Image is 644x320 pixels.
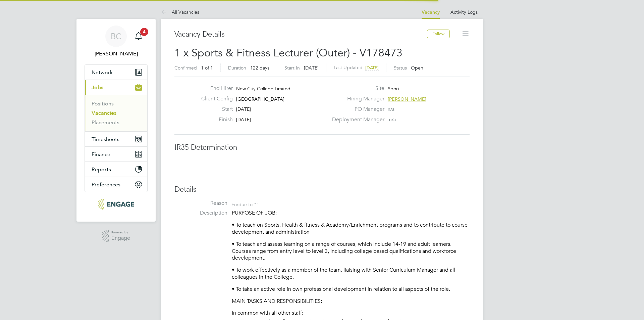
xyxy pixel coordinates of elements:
span: [DATE] [236,117,251,123]
span: 122 days [250,65,269,71]
a: BC[PERSON_NAME] [85,26,148,58]
span: Ben Creasey [85,50,148,58]
span: Reports [92,166,111,173]
span: [DATE] [365,65,379,71]
p: • To work effectively as a member of the team, liaising with Senior Curriculum Manager and all co... [232,267,470,281]
label: Description [174,210,227,217]
span: Timesheets [92,136,119,142]
p: • To take an active role in own professional development in relation to all aspects of the role. [232,286,470,293]
p: PURPOSE OF JOB: [232,210,470,217]
span: 4 [140,28,148,36]
div: For due to "" [231,200,259,208]
label: Start In [284,65,300,71]
a: Placements [92,119,119,126]
p: • To teach and assess learning on a range of courses, which include 14-19 and adult learners. Cou... [232,241,470,262]
label: Duration [228,65,246,71]
nav: Main navigation [76,19,156,222]
p: • To teach on Sports, Health & fitness & Academy/Enrichment programs and to contribute to course ... [232,222,470,236]
span: BC [111,32,121,41]
a: Vacancies [92,110,116,116]
a: 4 [132,26,145,47]
label: End Hirer [196,85,233,92]
span: Open [411,65,423,71]
label: Status [394,65,407,71]
a: Activity Logs [450,9,478,15]
label: PO Manager [328,106,384,113]
span: [GEOGRAPHIC_DATA] [236,96,284,102]
button: Timesheets [85,132,147,146]
label: Client Config [196,95,233,102]
span: Finance [92,151,110,157]
img: henry-blue-logo-retina.png [98,199,134,210]
label: Confirmed [174,65,197,71]
button: Reports [85,162,147,177]
label: Site [328,85,384,92]
span: New City College Limited [236,86,290,92]
a: Go to home page [85,199,148,210]
span: Network [92,69,113,76]
span: 1 of 1 [201,65,213,71]
span: Powered by [111,230,130,235]
span: [DATE] [236,106,251,112]
div: Jobs [85,95,147,131]
p: MAIN TASKS AND RESPONSIBILITIES: [232,298,470,305]
a: Vacancy [422,9,440,15]
button: Finance [85,147,147,162]
button: Jobs [85,80,147,95]
button: Network [85,65,147,80]
span: n/a [388,106,394,112]
h3: IR35 Determination [174,143,470,152]
span: [PERSON_NAME] [388,96,426,102]
span: Jobs [92,84,103,91]
button: Follow [427,30,450,38]
span: Preferences [92,181,120,188]
a: All Vacancies [161,9,199,15]
a: Positions [92,100,114,107]
label: Last Updated [334,64,363,71]
label: Start [196,106,233,113]
span: n/a [389,117,396,123]
label: Reason [174,200,227,207]
label: Finish [196,116,233,123]
span: 1 x Sports & Fitness Lecturer (Outer) - V178473 [174,46,402,59]
h3: Vacancy Details [174,30,427,39]
li: In common with all other staff: [232,310,470,318]
span: [DATE] [304,65,319,71]
span: Sport [388,86,399,92]
span: Engage [111,235,130,241]
button: Preferences [85,177,147,192]
a: Powered byEngage [102,230,130,242]
h3: Details [174,185,470,194]
label: Hiring Manager [328,95,384,102]
label: Deployment Manager [328,116,384,123]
